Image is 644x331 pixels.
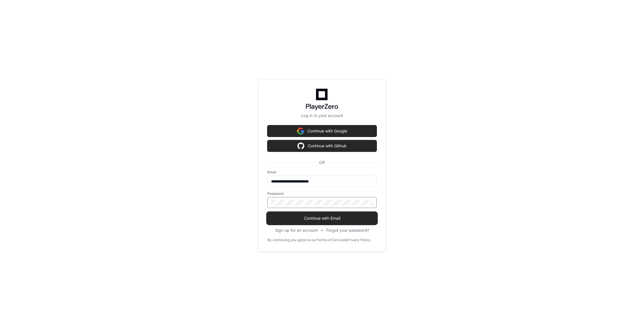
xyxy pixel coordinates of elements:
button: Continue with Email [267,213,377,224]
button: Continue with Github [267,140,377,152]
span: Continue with Email [267,215,377,221]
a: Privacy Policy. [347,238,371,242]
label: Email [267,170,377,175]
img: Sign in with google [297,125,304,137]
a: Terms of Service [317,238,345,242]
button: Forgot your password? [326,227,369,233]
div: By continuing you agree to our [267,238,317,242]
button: Continue with Google [267,125,377,137]
p: Log in to your account [267,113,377,118]
label: Password [267,191,377,196]
div: & [345,238,347,242]
span: OR [317,160,327,165]
img: Sign in with google [297,140,304,152]
button: Sign up for an account [275,227,318,233]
